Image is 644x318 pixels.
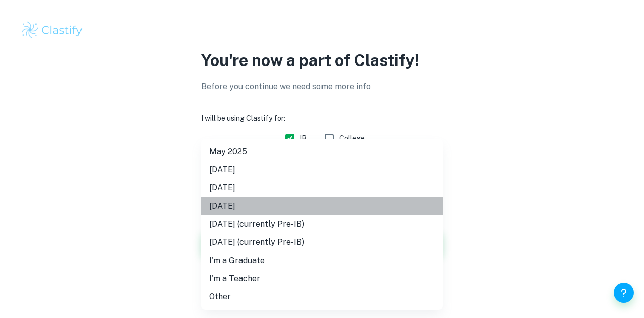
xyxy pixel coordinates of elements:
li: I'm a Graduate [201,251,443,270]
li: Other [201,288,443,306]
li: [DATE] (currently Pre-IB) [201,233,443,251]
li: May 2025 [201,143,443,161]
li: [DATE] [201,161,443,179]
li: [DATE] [201,179,443,197]
li: [DATE] [201,197,443,215]
li: [DATE] (currently Pre-IB) [201,215,443,233]
li: I'm a Teacher [201,270,443,288]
